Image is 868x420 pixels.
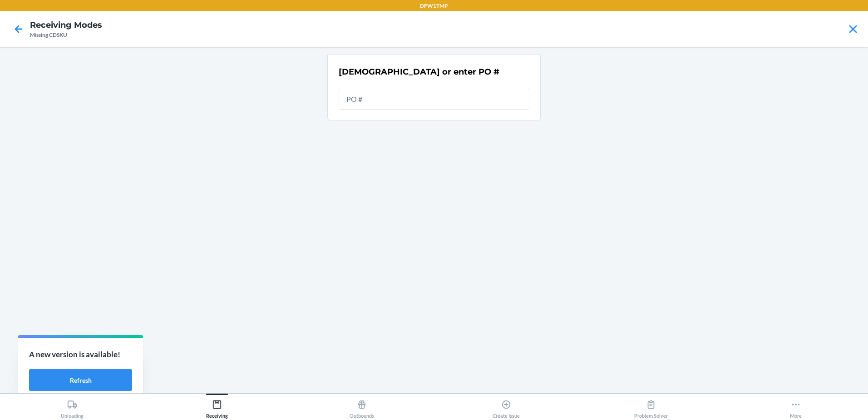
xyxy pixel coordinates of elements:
div: Problem Solver [634,396,668,419]
p: A new version is available! [29,349,132,360]
div: More [790,396,802,419]
button: More [723,394,868,419]
button: Problem Solver [579,394,724,419]
p: DFW1TMP [420,2,448,10]
h2: [DEMOGRAPHIC_DATA] or enter PO # [339,66,499,78]
div: Receiving [206,396,228,419]
div: Create Issue [493,396,520,419]
button: Receiving [145,394,290,419]
button: Create Issue [434,394,579,419]
input: PO # [339,88,529,110]
button: Refresh [29,369,132,391]
div: Unloading [61,396,84,419]
button: Outbounds [289,394,434,419]
div: Outbounds [350,396,374,419]
div: Missing CDSKU [30,31,102,39]
h4: Receiving Modes [30,19,102,31]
